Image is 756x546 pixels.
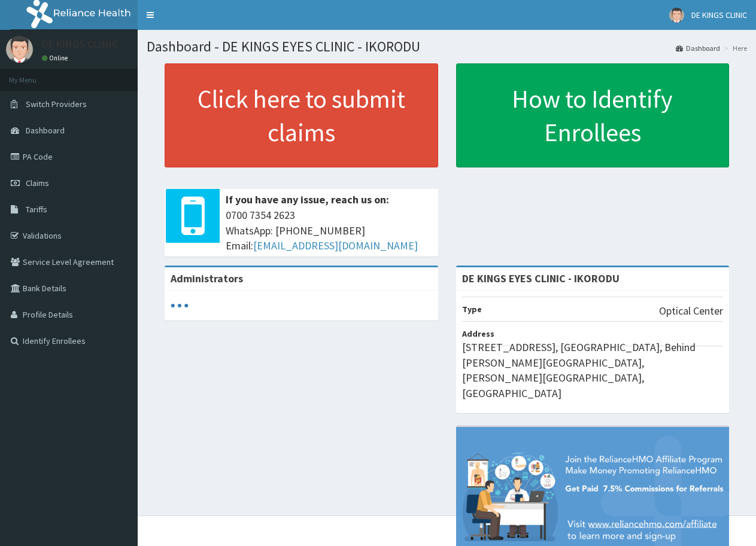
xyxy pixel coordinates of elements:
b: Type [462,304,482,315]
p: [STREET_ADDRESS], [GEOGRAPHIC_DATA], Behind [PERSON_NAME][GEOGRAPHIC_DATA], [PERSON_NAME][GEOGRAP... [462,340,724,401]
b: Administrators [171,272,243,285]
span: Tariffs [26,204,47,215]
h1: Dashboard - DE KINGS EYES CLINIC - IKORODU [147,39,747,54]
li: Here [721,43,747,53]
span: Switch Providers [26,99,87,109]
strong: DE KINGS EYES CLINIC - IKORODU [462,272,620,285]
b: If you have any issue, reach us on: [226,193,389,206]
span: Dashboard [26,125,65,136]
a: [EMAIL_ADDRESS][DOMAIN_NAME] [253,239,418,252]
a: Dashboard [676,43,720,53]
b: Address [462,328,494,339]
p: DE KINGS CLINIC [42,39,118,50]
img: User Image [669,8,684,23]
span: Claims [26,178,49,188]
span: DE KINGS CLINIC [691,10,747,20]
p: Optical Center [659,303,723,319]
svg: audio-loading [171,297,189,315]
img: User Image [6,36,33,63]
span: 0700 7354 2623 WhatsApp: [PHONE_NUMBER] Email: [226,208,432,254]
a: Click here to submit claims [165,63,438,167]
a: How to Identify Enrollees [456,63,730,167]
a: Online [42,54,71,62]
